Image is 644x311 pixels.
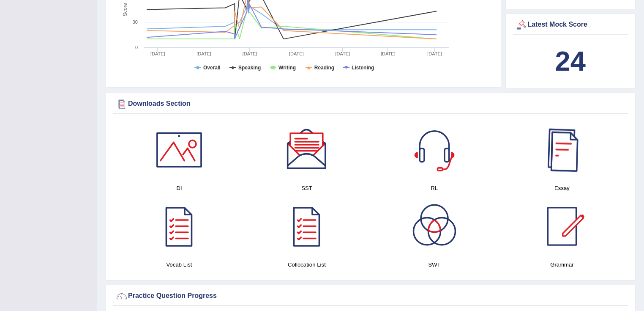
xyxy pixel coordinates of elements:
[555,46,586,77] b: 24
[196,51,211,56] tspan: [DATE]
[247,260,366,269] h4: Collocation List
[115,98,626,110] div: Downloads Section
[120,184,239,193] h4: DI
[247,184,366,193] h4: SST
[122,3,128,17] tspan: Score
[133,19,138,25] text: 30
[243,51,257,56] tspan: [DATE]
[335,51,350,56] tspan: [DATE]
[289,51,304,56] tspan: [DATE]
[502,260,622,269] h4: Grammar
[314,65,334,71] tspan: Reading
[375,184,494,193] h4: RL
[120,260,239,269] h4: Vocab List
[115,290,626,303] div: Practice Question Progress
[150,51,165,56] tspan: [DATE]
[238,65,261,71] tspan: Speaking
[381,51,396,56] tspan: [DATE]
[502,184,622,193] h4: Essay
[203,65,221,71] tspan: Overall
[427,51,442,56] tspan: [DATE]
[375,260,494,269] h4: SWT
[278,65,296,71] tspan: Writing
[352,65,374,71] tspan: Listening
[515,19,626,31] div: Latest Mock Score
[135,45,138,50] text: 0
